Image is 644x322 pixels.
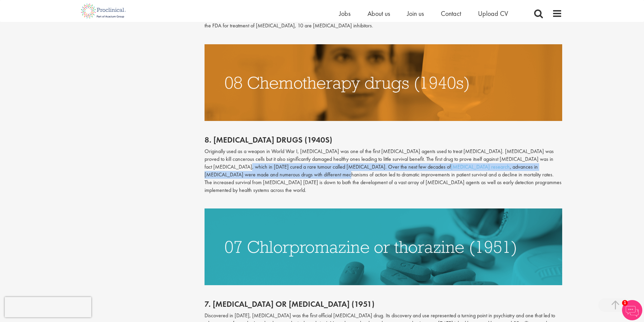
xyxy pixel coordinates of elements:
[205,44,562,121] img: CHEMOTHERAPY DRUGS (1940S)
[205,208,562,285] img: CHLORPROMAZINE OR THORAZINE (1951)
[407,9,424,18] a: Join us
[205,148,562,194] p: Originally used as a weapon in World War I, [MEDICAL_DATA] was one of the first [MEDICAL_DATA] ag...
[5,297,91,317] iframe: reCAPTCHA
[451,163,510,170] a: [MEDICAL_DATA] research
[339,9,351,18] a: Jobs
[367,9,390,18] a: About us
[622,300,628,306] span: 1
[478,9,508,18] a: Upload CV
[441,9,461,18] a: Contact
[205,135,562,144] h2: 8. [MEDICAL_DATA] drugs (1940s)
[622,300,642,320] img: Chatbot
[205,300,562,308] h2: 7. [MEDICAL_DATA] or [MEDICAL_DATA] (1951)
